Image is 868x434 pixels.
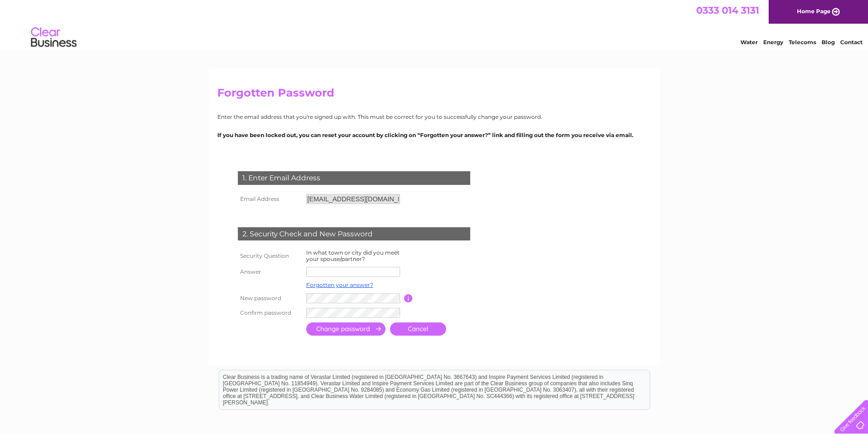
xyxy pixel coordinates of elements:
input: Submit [306,322,385,336]
a: Blog [822,39,835,46]
h2: Forgotten Password [217,87,651,104]
a: 0333 014 3131 [696,5,759,16]
th: Email Address [236,192,304,206]
div: 1. Enter Email Address [238,171,470,185]
img: logo.png [31,24,77,51]
th: New password [236,291,304,306]
a: Water [740,39,758,46]
a: Contact [840,39,863,46]
th: Answer [236,265,304,279]
input: Information [404,294,413,302]
label: In what town or city did you meet your spouse/partner? [306,249,400,262]
a: Forgotten your answer? [306,281,373,288]
th: Confirm password [236,306,304,320]
p: Enter the email address that you're signed up with. This must be correct for you to successfully ... [217,112,651,121]
div: 2. Security Check and New Password [238,227,470,241]
div: Clear Business is a trading name of Verastar Limited (registered in [GEOGRAPHIC_DATA] No. 3667643... [219,5,650,44]
a: Energy [763,39,783,46]
a: Telecoms [789,39,816,46]
p: If you have been locked out, you can reset your account by clicking on “Forgotten your answer?” l... [217,131,651,139]
th: Security Question [236,247,304,265]
a: Cancel [390,322,446,336]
